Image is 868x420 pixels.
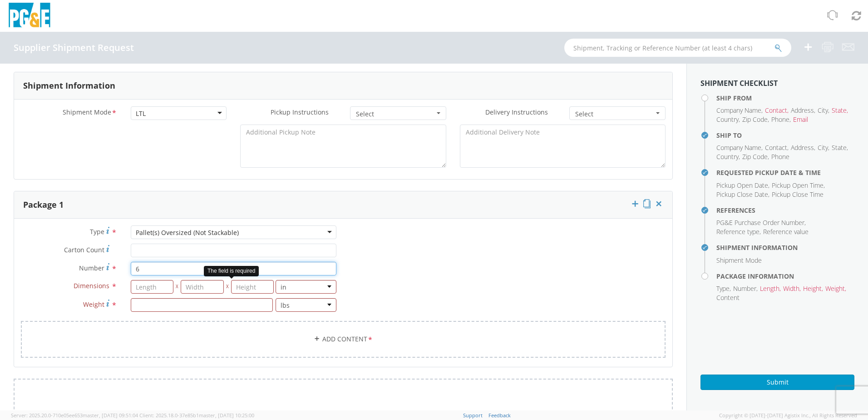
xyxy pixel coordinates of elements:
span: X [173,280,181,294]
span: Client: 2025.18.0-37e85b1 [139,412,254,419]
span: Pickup Open Time [772,181,824,190]
button: Select [569,106,666,120]
span: Content [716,293,740,302]
span: Carton Count [64,245,104,254]
div: The field is required [204,266,259,276]
input: Shipment, Tracking or Reference Number (at least 4 chars) [564,39,791,57]
li: , [791,106,815,115]
a: Support [463,412,483,419]
span: Pickup Close Time [772,190,824,199]
span: Type [90,227,104,236]
h4: Ship To [716,132,854,139]
span: Pickup Open Date [716,181,768,190]
span: Select [356,110,434,119]
li: , [783,284,801,293]
li: , [733,284,758,293]
span: Dimensions [74,281,109,290]
span: Height [803,284,822,293]
li: , [742,115,769,124]
span: Pickup Close Date [716,190,768,199]
span: Zip Code [742,152,768,161]
span: master, [DATE] 09:51:04 [83,412,138,419]
span: Number [79,264,104,272]
span: Number [733,284,756,293]
span: Reference type [716,227,759,236]
span: Weight [83,300,104,309]
h4: Ship From [716,95,854,101]
input: Height [231,280,274,294]
li: , [832,143,848,152]
li: , [716,284,731,293]
div: Pallet(s) Oversized (Not Stackable) [136,228,239,237]
li: , [832,106,848,115]
span: Contact [765,106,787,115]
li: , [716,227,761,236]
span: Phone [771,115,789,124]
a: Add Content [21,321,666,358]
span: Reference value [763,227,809,236]
span: Country [716,115,739,124]
span: Zip Code [742,115,768,124]
li: , [716,181,769,190]
span: City [818,143,828,152]
li: , [765,106,789,115]
span: Company Name [716,143,761,152]
span: Pickup Instructions [271,108,329,116]
h4: Supplier Shipment Request [14,43,134,53]
li: , [791,143,815,152]
span: master, [DATE] 10:25:00 [199,412,254,419]
li: , [716,218,806,227]
strong: Shipment Checklist [700,78,778,88]
div: LTL [136,109,146,118]
span: Length [760,284,779,293]
li: , [716,106,763,115]
li: , [771,115,791,124]
span: Weight [825,284,845,293]
li: , [765,143,789,152]
span: Address [791,143,814,152]
h3: Package 1 [23,200,64,210]
input: Width [181,280,224,294]
span: Email [793,115,808,124]
span: Delivery Instructions [485,108,548,116]
button: Submit [700,375,854,390]
span: Country [716,152,739,161]
span: City [818,106,828,115]
span: State [832,143,847,152]
li: , [803,284,823,293]
li: , [772,181,825,190]
span: Copyright © [DATE]-[DATE] Agistix Inc., All Rights Reserved [719,412,857,419]
li: , [716,152,740,161]
h4: References [716,207,854,214]
h3: Shipment Information [23,81,115,90]
span: X [224,280,231,294]
li: , [716,190,769,199]
button: Select [350,106,446,120]
li: , [716,115,740,124]
span: Address [791,106,814,115]
li: , [716,143,763,152]
input: Length [131,280,174,294]
span: Company Name [716,106,761,115]
span: State [832,106,847,115]
span: Shipment Mode [716,256,762,265]
span: Shipment Mode [63,108,111,118]
li: , [818,106,829,115]
span: Phone [771,152,789,161]
span: Contact [765,143,787,152]
a: Feedback [488,412,511,419]
li: , [760,284,781,293]
li: , [742,152,769,161]
span: Select [575,110,654,119]
span: Server: 2025.20.0-710e05ee653 [11,412,138,419]
img: pge-logo-06675f144f4cfa6a6814.png [7,3,52,30]
li: , [818,143,829,152]
span: PG&E Purchase Order Number [716,218,804,227]
li: , [825,284,846,293]
h4: Shipment Information [716,244,854,251]
h4: Requested Pickup Date & Time [716,169,854,176]
span: Type [716,284,730,293]
span: Width [783,284,799,293]
h4: Package Information [716,273,854,280]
